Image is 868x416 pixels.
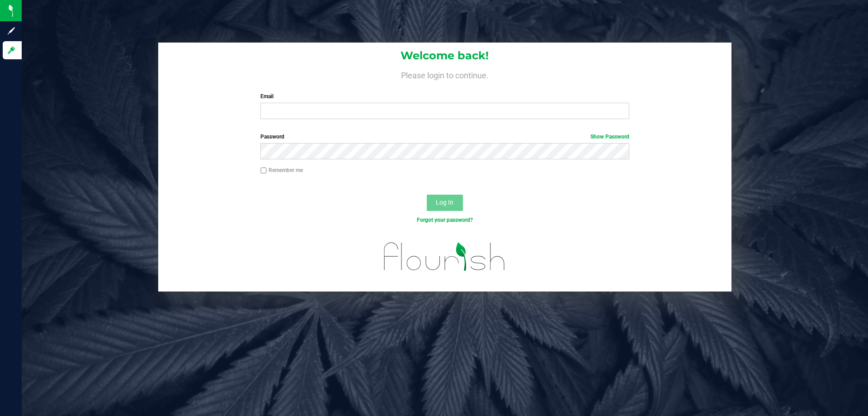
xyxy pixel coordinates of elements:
[7,26,16,35] inline-svg: Sign up
[436,199,453,206] span: Log In
[373,234,516,280] img: flourish_logo.svg
[7,46,16,55] inline-svg: Log in
[427,195,463,211] button: Log In
[260,167,267,174] input: Remember me
[260,134,284,140] span: Password
[158,50,731,62] h1: Welcome back!
[260,92,629,100] label: Email
[417,217,473,223] a: Forgot your password?
[590,134,629,140] a: Show Password
[158,69,731,80] h4: Please login to continue.
[260,166,303,174] label: Remember me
